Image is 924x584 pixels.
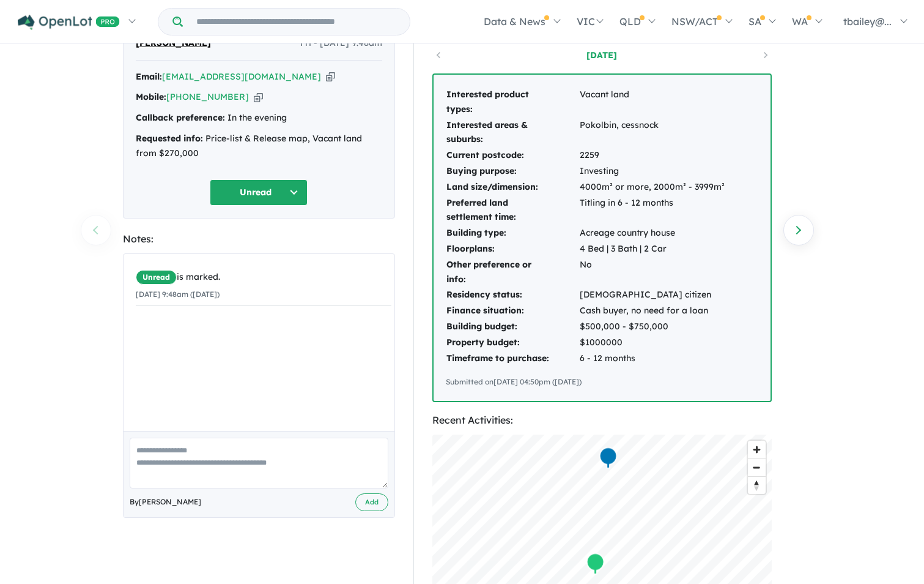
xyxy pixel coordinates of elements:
div: In the evening [136,111,382,125]
input: Try estate name, suburb, builder or developer [185,9,407,35]
span: By [PERSON_NAME] [130,496,201,508]
td: Other preference or info: [446,257,579,288]
td: $1000000 [579,335,725,351]
td: Preferred land settlement time: [446,195,579,226]
small: [DATE] 9:48am ([DATE]) [136,290,220,299]
a: [PHONE_NUMBER] [166,91,249,102]
div: Map marker [599,447,617,470]
div: Notes: [123,231,395,247]
td: Titling in 6 - 12 months [579,195,725,226]
button: Zoom in [748,441,766,459]
td: Current postcode: [446,148,579,163]
a: [EMAIL_ADDRESS][DOMAIN_NAME] [162,71,321,82]
div: Recent Activities: [432,412,772,429]
td: [DEMOGRAPHIC_DATA] citizen [579,287,725,303]
td: Cash buyer, no need for a loan [579,303,725,319]
td: $500,000 - $750,000 [579,319,725,335]
td: Floorplans: [446,241,579,257]
div: Map marker [586,553,604,575]
td: Finance situation: [446,303,579,319]
strong: Email: [136,71,162,82]
strong: Callback preference: [136,112,225,123]
td: 4 Bed | 3 Bath | 2 Car [579,241,725,257]
img: Openlot PRO Logo White [18,15,120,30]
td: Land size/dimension: [446,179,579,195]
span: Zoom out [748,459,766,476]
div: Submitted on [DATE] 04:50pm ([DATE]) [446,376,758,388]
button: Copy [254,91,263,103]
td: 6 - 12 months [579,351,725,367]
span: tbailey@... [843,15,892,28]
td: 4000m² or more, 2000m² - 3999m² [579,179,725,195]
a: [DATE] [550,49,654,61]
strong: Mobile: [136,91,166,102]
td: No [579,257,725,288]
button: Unread [210,179,308,206]
td: Acreage country house [579,225,725,241]
td: 2259 [579,148,725,163]
td: Interested areas & suburbs: [446,118,579,148]
td: Pokolbin, cessnock [579,118,725,148]
td: Building budget: [446,319,579,335]
td: Building type: [446,225,579,241]
td: Property budget: [446,335,579,351]
button: Copy [326,70,335,83]
button: Add [355,493,388,511]
button: Zoom out [748,459,766,476]
button: Reset bearing to north [748,476,766,494]
span: Unread [136,270,177,285]
td: Interested product types: [446,87,579,118]
strong: Requested info: [136,133,203,144]
div: Price-list & Release map, Vacant land from $270,000 [136,132,382,161]
td: Investing [579,163,725,179]
td: Residency status: [446,287,579,303]
td: Timeframe to purchase: [446,351,579,367]
div: is marked. [136,270,391,285]
td: Vacant land [579,87,725,118]
td: Buying purpose: [446,163,579,179]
